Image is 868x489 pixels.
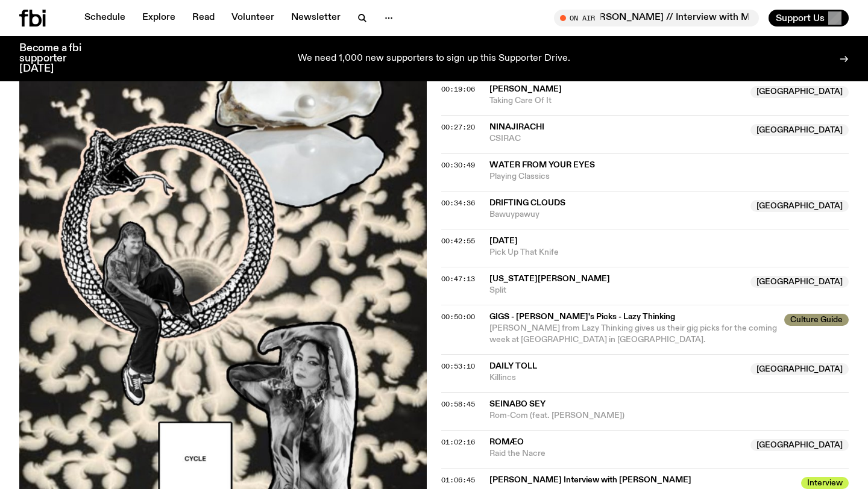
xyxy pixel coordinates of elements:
span: Rom-Com (feat. [PERSON_NAME]) [489,410,849,422]
span: [PERSON_NAME] Interview with [PERSON_NAME] [489,475,794,486]
span: Pick Up That Knife [489,247,849,258]
button: 00:34:36 [441,200,475,207]
span: Culture Guide [784,314,849,326]
span: ROMÆO [489,438,524,446]
span: Daily Toll [489,362,537,370]
a: Explore [135,10,183,26]
span: [GEOGRAPHIC_DATA] [750,439,849,451]
span: 00:30:49 [441,160,475,170]
span: Killincs [489,372,743,384]
span: [GEOGRAPHIC_DATA] [750,86,849,98]
span: [GEOGRAPHIC_DATA] [750,124,849,136]
button: 00:19:06 [441,86,475,93]
button: Support Us [769,10,849,26]
span: Split [489,285,743,296]
span: [GEOGRAPHIC_DATA] [750,200,849,212]
h3: Become a fbi supporter [DATE] [19,43,96,74]
button: 00:27:20 [441,124,475,131]
span: Drifting Clouds [489,199,565,207]
button: 01:02:16 [441,439,475,446]
span: 00:27:20 [441,122,475,132]
span: 00:50:00 [441,312,475,322]
span: Taking Care Of It [489,95,743,107]
span: Bawuypawuy [489,209,743,220]
button: 00:42:55 [441,238,475,244]
span: [DATE] [489,237,518,245]
button: 01:06:45 [441,477,475,484]
span: 00:53:10 [441,361,475,371]
p: We need 1,000 new supporters to sign up this Supporter Drive. [298,54,570,64]
span: Seinabo Sey [489,400,546,408]
span: [GEOGRAPHIC_DATA] [750,276,849,288]
span: Support Us [776,13,825,23]
button: 00:30:49 [441,162,475,169]
a: Newsletter [284,10,348,26]
span: [US_STATE][PERSON_NAME] [489,275,610,283]
span: CSIRAC [489,133,743,145]
span: 00:58:45 [441,399,475,409]
button: 00:50:00 [441,314,475,320]
button: 00:47:13 [441,276,475,282]
span: Interview [801,477,849,489]
span: Playing Classics [489,171,849,182]
span: [PERSON_NAME] [489,85,562,93]
span: Water From Your Eyes [489,161,595,169]
span: [GEOGRAPHIC_DATA] [750,363,849,375]
span: [PERSON_NAME] from Lazy Thinking gives us their gig picks for the coming week at [GEOGRAPHIC_DATA... [489,324,777,344]
a: Read [185,10,222,26]
span: 00:34:36 [441,198,475,208]
button: 00:53:10 [441,363,475,370]
span: Ninajirachi [489,123,544,131]
a: Schedule [77,10,133,26]
span: GIGS - [PERSON_NAME]'s Picks - Lazy Thinking [489,311,777,323]
span: 00:47:13 [441,274,475,284]
span: Raid the Nacre [489,448,743,459]
button: 00:58:45 [441,401,475,408]
button: On AirMornings with [PERSON_NAME] // Interview with Momma [554,10,759,26]
span: 01:06:45 [441,475,475,485]
a: Volunteer [224,10,281,26]
span: 00:42:55 [441,236,475,246]
span: 01:02:16 [441,437,475,447]
span: 00:19:06 [441,84,475,94]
